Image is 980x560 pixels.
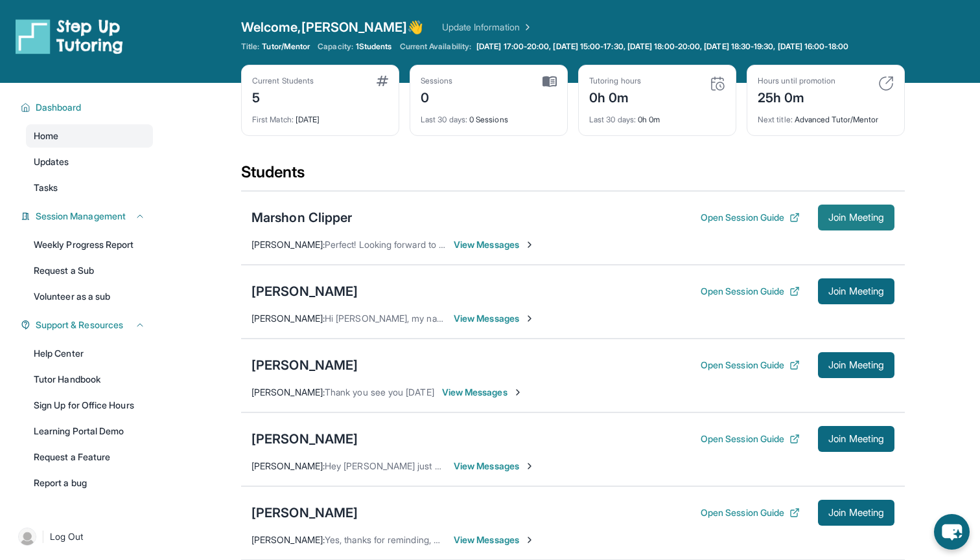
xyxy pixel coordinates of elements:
img: Chevron-Right [524,240,535,250]
span: Title: [241,41,259,52]
span: Support & Resources [36,319,123,331]
div: Current Students [252,76,314,86]
span: Current Availability: [400,41,471,52]
span: View Messages [454,460,535,473]
span: Welcome, [PERSON_NAME] 👋 [241,18,424,36]
button: Support & Resources [30,319,145,331]
div: [PERSON_NAME] [251,282,358,300]
span: 1 Students [356,41,392,52]
a: Request a Feature [26,445,153,469]
div: Marshon Clipper [251,208,353,227]
a: Volunteer as a sub [26,285,153,308]
div: [PERSON_NAME] [251,356,358,374]
div: Tutoring hours [589,76,641,86]
img: Chevron Right [520,21,533,34]
a: Request a Sub [26,259,153,282]
span: View Messages [442,386,523,399]
span: Thank you see you [DATE] [325,386,434,398]
button: Join Meeting [818,500,894,526]
span: View Messages [454,238,535,251]
span: Perfect! Looking forward to meeting you very soon:) [325,239,538,250]
button: Open Session Guide [701,506,800,519]
div: Sessions [421,76,453,86]
span: View Messages [454,312,535,325]
span: Hey [PERSON_NAME] just wanted to check in to see if you are able to do our session [DATE] from 7-... [325,460,764,471]
a: Home [26,124,153,148]
div: 5 [252,86,314,107]
span: Last 30 days : [421,115,467,124]
button: Open Session Guide [701,432,800,445]
a: Update Information [442,21,533,34]
div: 0h 0m [589,86,641,107]
button: Join Meeting [818,352,894,378]
img: user-img [18,528,36,546]
div: [DATE] [252,107,388,125]
a: Weekly Progress Report [26,233,153,256]
a: Tasks [26,176,153,199]
img: card [542,76,557,87]
span: Log Out [50,530,84,543]
span: [DATE] 17:00-20:00, [DATE] 15:00-17:30, [DATE] 18:00-20:00, [DATE] 18:30-19:30, [DATE] 16:00-18:00 [476,41,848,52]
a: [DATE] 17:00-20:00, [DATE] 15:00-17:30, [DATE] 18:00-20:00, [DATE] 18:30-19:30, [DATE] 16:00-18:00 [474,41,851,52]
span: Tutor/Mentor [262,41,310,52]
button: Join Meeting [818,278,894,304]
button: Open Session Guide [701,211,800,224]
a: Learning Portal Demo [26,420,153,443]
span: Home [34,129,58,142]
div: Advanced Tutor/Mentor [758,107,894,125]
img: Chevron-Right [524,313,535,324]
img: card [878,76,894,91]
div: [PERSON_NAME] [251,430,358,448]
img: Chevron-Right [524,461,535,471]
button: Session Management [30,210,145,223]
a: Sign Up for Office Hours [26,394,153,417]
img: logo [16,18,123,54]
span: Join Meeting [828,435,884,443]
span: Updates [34,155,69,168]
span: Last 30 days : [589,115,636,124]
span: | [41,529,45,544]
img: card [710,76,725,91]
span: View Messages [454,533,535,546]
button: Open Session Guide [701,285,800,298]
img: Chevron-Right [513,387,523,398]
button: Join Meeting [818,205,894,230]
span: Join Meeting [828,287,884,295]
span: Yes, thanks for reminding, will see you online [DATE] [325,534,541,545]
div: [PERSON_NAME] [251,504,358,522]
span: Tasks [34,181,58,194]
span: [PERSON_NAME] : [251,534,325,545]
span: Join Meeting [828,361,884,369]
a: |Log Out [13,522,153,551]
div: 25h 0m [758,86,835,107]
span: Session Management [36,210,126,223]
a: Report a bug [26,471,153,495]
a: Tutor Handbook [26,368,153,391]
span: [PERSON_NAME] : [251,313,325,324]
button: Join Meeting [818,426,894,452]
span: Join Meeting [828,509,884,517]
a: Updates [26,150,153,174]
img: card [377,76,388,86]
span: Capacity: [318,41,353,52]
span: [PERSON_NAME] : [251,239,325,250]
span: First Match : [252,115,294,124]
button: Dashboard [30,101,145,114]
span: Dashboard [36,101,82,114]
span: Join Meeting [828,214,884,221]
span: [PERSON_NAME] : [251,386,325,398]
span: Next title : [758,115,793,124]
button: Open Session Guide [701,359,800,372]
div: Hours until promotion [758,76,835,86]
img: Chevron-Right [524,535,535,545]
button: chat-button [934,514,970,550]
div: 0 Sessions [421,107,557,125]
span: [PERSON_NAME] : [251,460,325,471]
div: 0h 0m [589,107,725,125]
div: Students [241,162,905,190]
div: 0 [421,86,453,107]
a: Help Center [26,342,153,365]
